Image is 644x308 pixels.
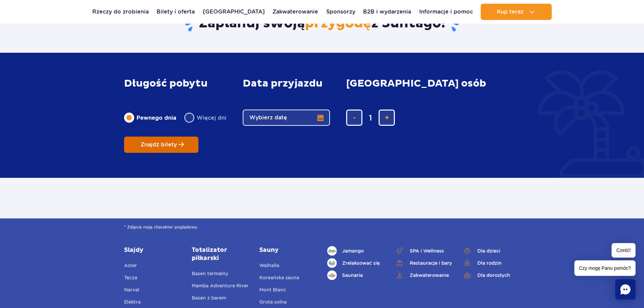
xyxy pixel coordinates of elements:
font: Dla dorosłych [477,273,510,278]
a: [GEOGRAPHIC_DATA] [203,4,265,20]
font: Mont Blanc [259,287,286,292]
a: Aster [124,262,137,271]
a: Zrelaksować się [327,258,385,268]
font: Dla rodzin [477,260,502,266]
font: Data przyjazdu [243,77,323,90]
a: Zakwaterowanie [272,4,318,20]
font: Zakwaterowanie [410,273,449,278]
a: Basen z barem [192,294,226,304]
font: Więcej dni [197,115,226,121]
font: Saunaria [342,273,363,278]
font: Koreańska sauna [259,275,299,280]
font: Informacje i pomoc [419,8,473,15]
a: Narval [124,286,139,295]
font: Rzeczy do zrobienia [92,8,149,15]
font: Basen z barem [192,295,226,301]
a: Dla rodzin [462,258,520,268]
font: Slajdy [124,246,143,254]
form: Planowanie wizyty w Park of Poland [124,64,520,166]
font: Cześć! [616,247,631,253]
font: [GEOGRAPHIC_DATA] osób [346,77,486,90]
font: Basen termalny [192,271,228,276]
font: Narval [124,287,139,292]
a: Tęcza [124,274,137,283]
font: Bilety i oferta [157,8,195,15]
a: Informacje i pomoc [419,4,473,20]
font: Grota solna [259,299,287,305]
font: SPA i Wellness [410,248,444,254]
a: Jamango [327,246,385,256]
a: Dla dorosłych [462,270,520,280]
a: Sauny [259,246,317,254]
font: Aster [124,263,137,268]
a: Basen termalny [192,270,228,279]
font: Restauracje i bary [410,260,452,266]
button: Kup teraz [481,4,552,20]
a: Mamba Adventure River [192,282,248,291]
button: dodaj bilet [379,110,395,126]
div: Pogawędzić [615,279,636,300]
button: Wybierz datę [243,110,330,126]
font: Elektra [124,299,141,305]
a: Restauracje i bary [395,258,452,268]
font: Zrelaksować się [342,260,380,266]
a: Walhalla [259,262,279,271]
font: Zakwaterowanie [272,8,318,15]
a: Bilety i oferta [157,4,195,20]
font: Totalizator piłkarski [192,246,227,262]
button: Znajdź bilety [124,137,198,153]
a: Zakwaterowanie [395,270,452,280]
a: Mont Blanc [259,286,286,295]
font: Czy mogę Panu pomóc? [579,265,631,271]
font: B2B i wydarzenia [363,8,411,15]
input: liczba biletów [362,110,379,126]
a: Saunaria [327,270,385,280]
a: B2B i wydarzenia [363,4,411,20]
font: Walhalla [259,263,279,268]
a: Sponsorzy [326,4,355,20]
a: Slajdy [124,246,182,254]
font: Dla dzieci [477,248,500,254]
font: Pewnego dnia [137,115,176,121]
font: Jamango [342,248,364,254]
button: usuń bilet [346,110,362,126]
a: Rzeczy do zrobienia [92,4,149,20]
font: Sponsorzy [326,8,355,15]
a: Dla dzieci [462,246,520,256]
a: Elektra [124,298,141,308]
font: Wybierz datę [249,114,287,121]
font: Tęcza [124,275,137,280]
a: SPA i Wellness [395,246,452,256]
a: Totalizator piłkarski [192,246,249,262]
a: Koreańska sauna [259,274,299,283]
font: Długość pobytu [124,77,208,90]
font: * Zdjęcia mają charakter poglądowy. [124,224,198,230]
a: Grota solna [259,298,287,308]
font: Mamba Adventure River [192,283,248,288]
font: [GEOGRAPHIC_DATA] [203,8,265,15]
font: Sauny [259,246,279,254]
